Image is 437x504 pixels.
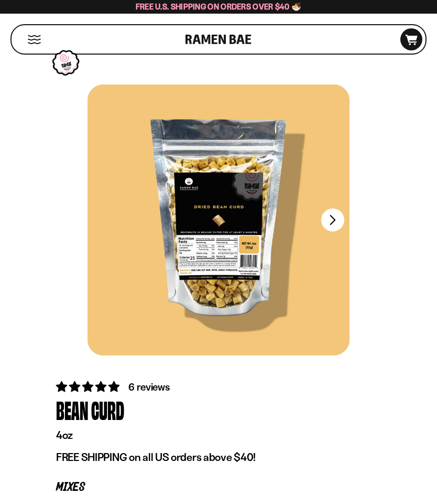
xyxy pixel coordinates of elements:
[91,395,124,426] div: Curd
[321,208,344,232] button: Next
[136,2,302,12] span: Free U.S. Shipping on Orders over $40 🍜
[128,381,169,393] span: 6 reviews
[56,380,122,393] span: 5.00 stars
[56,482,381,492] p: Mixes
[56,450,381,464] p: FREE SHIPPING on all US orders above $40!
[56,428,381,442] p: 4oz
[27,35,41,44] button: Mobile Menu Trigger
[56,395,89,426] div: Bean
